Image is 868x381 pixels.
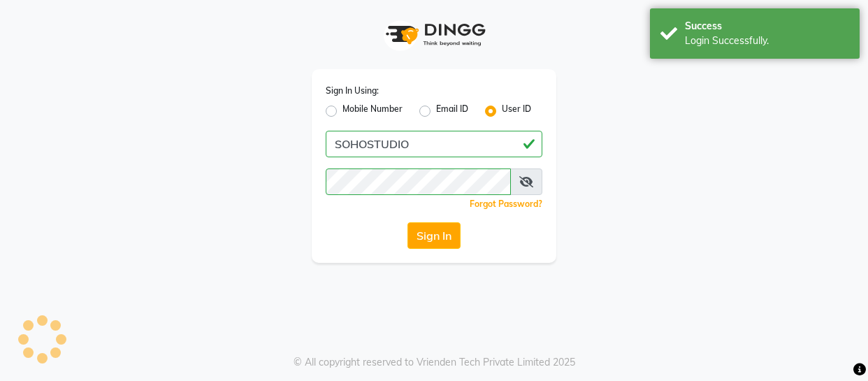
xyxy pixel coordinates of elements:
a: Forgot Password? [470,199,542,209]
div: Login Successfully. [685,34,849,48]
label: Email ID [436,103,468,120]
input: Username [326,131,542,157]
label: Sign In Using: [326,85,379,97]
button: Sign In [407,222,461,249]
input: Username [326,168,511,195]
div: Success [685,19,849,34]
label: Mobile Number [342,103,403,120]
label: User ID [502,103,531,120]
img: logo1.svg [378,14,490,55]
